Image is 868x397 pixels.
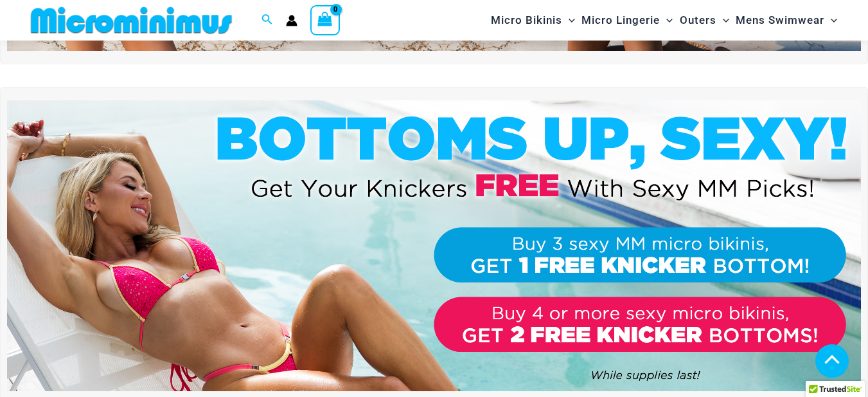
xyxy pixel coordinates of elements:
[581,4,660,37] span: Micro Lingerie
[491,4,562,37] span: Micro Bikinis
[286,15,297,26] a: Account icon link
[824,4,837,37] span: Menu Toggle
[562,4,575,37] span: Menu Toggle
[486,2,842,39] nav: Site Navigation
[660,4,673,37] span: Menu Toggle
[578,4,676,37] a: Micro LingerieMenu ToggleMenu Toggle
[680,4,716,37] span: Outers
[310,5,340,35] a: View Shopping Cart, empty
[677,4,732,37] a: OutersMenu ToggleMenu Toggle
[716,4,729,37] span: Menu Toggle
[261,12,273,28] a: Search icon link
[488,4,578,37] a: Micro BikinisMenu ToggleMenu Toggle
[736,4,824,37] span: Mens Swimwear
[26,6,237,35] img: MM SHOP LOGO FLAT
[7,100,861,391] img: Buy 3 or 4 Bikinis Get Free Knicker Promo
[732,4,840,37] a: Mens SwimwearMenu ToggleMenu Toggle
